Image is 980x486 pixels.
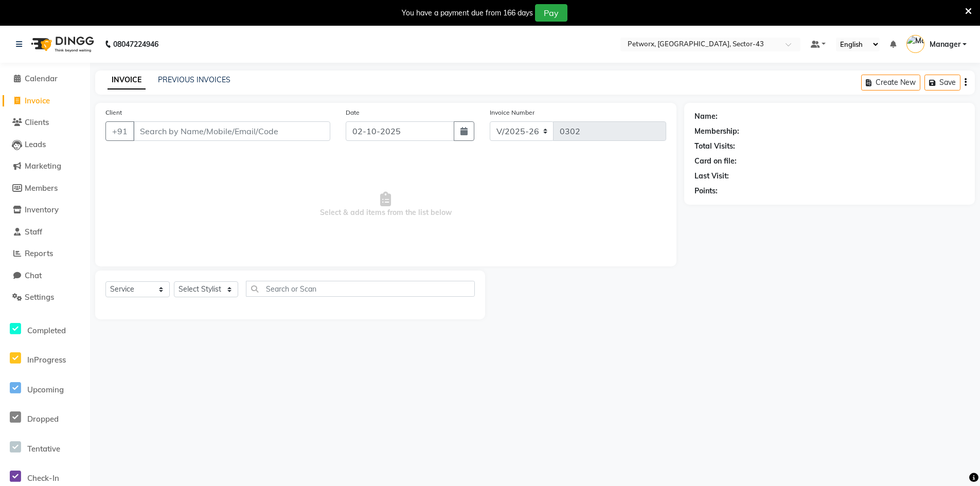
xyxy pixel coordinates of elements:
a: Settings [3,292,87,303]
label: Client [105,108,122,117]
button: +91 [105,121,134,141]
a: Calendar [3,73,87,85]
div: Total Visits: [694,141,735,152]
a: Clients [3,117,87,129]
span: Completed [27,326,66,335]
a: Leads [3,139,87,151]
div: You have a payment due from 166 days [402,8,533,19]
span: Invoice [25,96,50,105]
button: Pay [535,4,567,22]
a: Members [3,183,87,194]
span: Staff [25,227,42,237]
a: PREVIOUS INVOICES [158,75,230,84]
span: Clients [25,117,49,127]
a: Chat [3,270,87,282]
div: Points: [694,186,718,196]
b: 08047224946 [113,30,158,59]
div: Last Visit: [694,171,729,182]
span: Marketing [25,161,61,171]
span: Select & add items from the list below [105,153,666,256]
span: Check-In [27,473,59,483]
a: Marketing [3,160,87,172]
input: Search or Scan [246,281,475,297]
button: Create New [861,75,920,91]
span: InProgress [27,355,66,365]
span: Upcoming [27,385,64,394]
span: Reports [25,248,53,258]
span: Settings [25,292,54,302]
input: Search by Name/Mobile/Email/Code [133,121,330,141]
span: Dropped [27,414,59,424]
div: Card on file: [694,156,737,167]
span: Tentative [27,444,60,454]
a: INVOICE [108,71,146,89]
label: Invoice Number [490,108,534,117]
span: Members [25,183,58,193]
div: Membership: [694,126,739,137]
div: Name: [694,111,718,122]
span: Calendar [25,74,58,83]
label: Date [346,108,360,117]
button: Save [924,75,960,91]
a: Inventory [3,204,87,216]
img: logo [26,30,97,59]
span: Inventory [25,205,59,214]
a: Staff [3,226,87,238]
a: Invoice [3,95,87,107]
img: Manager [906,35,924,53]
span: Chat [25,271,42,280]
span: Leads [25,139,46,149]
span: Manager [930,39,960,50]
a: Reports [3,248,87,260]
